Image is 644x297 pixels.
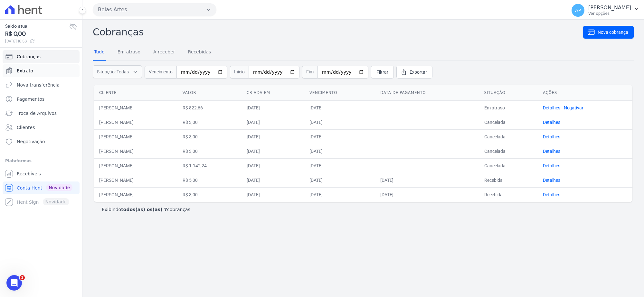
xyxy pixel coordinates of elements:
[20,275,25,280] span: 1
[3,79,80,91] a: Nova transferência
[543,178,560,183] a: Detalhes
[3,181,80,194] a: Conta Hent Novidade
[302,66,317,79] span: Fim
[5,23,69,30] span: Saldo atual
[543,134,560,139] a: Detalhes
[17,96,44,102] span: Pagamentos
[3,135,80,148] a: Negativação
[479,173,538,187] td: Recebida
[588,5,631,11] p: [PERSON_NAME]
[6,275,22,291] iframe: Intercom live chat
[121,207,167,212] b: todos(as) os(as) 7
[46,184,72,191] span: Novidade
[3,121,80,134] a: Clientes
[177,158,241,173] td: R$ 1.142,24
[375,173,479,187] td: [DATE]
[375,85,479,101] th: Data de pagamento
[3,167,80,180] a: Recebíveis
[479,187,538,202] td: Recebida
[543,163,560,168] a: Detalhes
[304,158,375,173] td: [DATE]
[371,66,394,79] a: Filtrar
[479,129,538,144] td: Cancelada
[93,25,583,39] h2: Cobranças
[479,158,538,173] td: Cancelada
[304,100,375,115] td: [DATE]
[230,66,249,79] span: Início
[17,124,35,131] span: Clientes
[241,158,304,173] td: [DATE]
[5,30,69,38] span: R$ 0,00
[543,192,560,197] a: Detalhes
[5,38,69,44] span: [DATE] 16:36
[116,44,142,61] a: Em atraso
[241,173,304,187] td: [DATE]
[145,66,176,79] span: Vencimento
[17,68,33,74] span: Extrato
[93,44,106,61] a: Tudo
[177,173,241,187] td: R$ 5,00
[17,171,41,177] span: Recebíveis
[17,82,60,88] span: Nova transferência
[3,107,80,120] a: Troca de Arquivos
[93,65,142,78] button: Situação: Todas
[304,187,375,202] td: [DATE]
[94,187,177,202] td: [PERSON_NAME]
[152,44,176,61] a: A receber
[94,173,177,187] td: [PERSON_NAME]
[94,115,177,129] td: [PERSON_NAME]
[177,187,241,202] td: R$ 3,00
[543,149,560,154] a: Detalhes
[17,138,45,145] span: Negativação
[479,100,538,115] td: Em atraso
[241,144,304,158] td: [DATE]
[588,11,631,16] p: Ver opções
[94,129,177,144] td: [PERSON_NAME]
[102,206,190,213] p: Exibindo cobranças
[241,85,304,101] th: Criada em
[177,115,241,129] td: R$ 3,00
[3,93,80,106] a: Pagamentos
[304,129,375,144] td: [DATE]
[479,115,538,129] td: Cancelada
[304,85,375,101] th: Vencimento
[241,129,304,144] td: [DATE]
[97,69,129,75] span: Situação: Todas
[241,100,304,115] td: [DATE]
[304,173,375,187] td: [DATE]
[564,105,583,110] a: Negativar
[575,8,581,13] span: AP
[304,115,375,129] td: [DATE]
[479,85,538,101] th: Situação
[5,50,77,209] nav: Sidebar
[598,29,628,35] span: Nova cobrança
[375,187,479,202] td: [DATE]
[410,69,427,75] span: Exportar
[479,144,538,158] td: Cancelada
[93,3,216,16] button: Belas Artes
[17,110,57,116] span: Troca de Arquivos
[241,187,304,202] td: [DATE]
[583,26,634,39] a: Nova cobrança
[241,115,304,129] td: [DATE]
[177,100,241,115] td: R$ 822,66
[5,157,77,165] div: Plataformas
[177,129,241,144] td: R$ 3,00
[543,105,560,110] a: Detalhes
[376,69,388,75] span: Filtrar
[17,185,42,191] span: Conta Hent
[177,85,241,101] th: Valor
[304,144,375,158] td: [DATE]
[538,85,632,101] th: Ações
[3,50,80,63] a: Cobranças
[94,85,177,101] th: Cliente
[94,100,177,115] td: [PERSON_NAME]
[543,120,560,125] a: Detalhes
[566,1,644,19] button: AP [PERSON_NAME] Ver opções
[94,158,177,173] td: [PERSON_NAME]
[17,53,41,60] span: Cobranças
[187,44,213,61] a: Recebidas
[396,66,432,79] a: Exportar
[3,64,80,77] a: Extrato
[94,144,177,158] td: [PERSON_NAME]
